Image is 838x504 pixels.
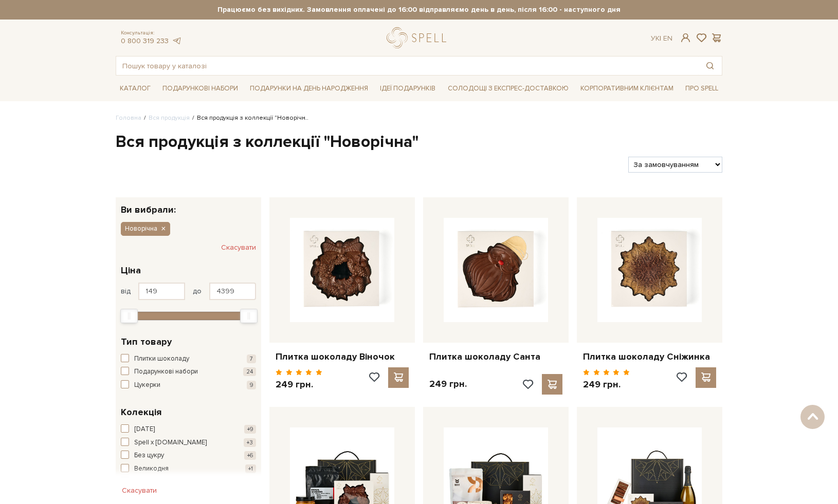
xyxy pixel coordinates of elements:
div: Ук [651,34,672,43]
a: Плитка шоколаду Санта [429,351,562,363]
a: Корпоративним клієнтам [576,81,678,97]
span: 7 [247,354,256,363]
a: Солодощі з експрес-доставкою [444,80,573,97]
button: Пошук товару у каталозі [698,57,722,75]
span: до [193,287,202,296]
button: Скасувати [221,239,256,256]
button: Без цукру +6 [121,451,256,461]
a: Ідеї подарунків [376,81,440,97]
button: Spell x [DOMAIN_NAME] +3 [121,438,256,448]
a: Про Spell [681,81,722,97]
div: Min [120,309,138,323]
span: Без цукру [134,451,164,461]
button: Скасувати [116,482,163,499]
a: telegram [171,36,181,45]
span: +9 [244,425,256,434]
span: | [660,34,661,43]
span: 9 [247,381,256,389]
button: [DATE] +9 [121,424,256,435]
a: logo [387,27,451,48]
span: +6 [244,451,256,460]
a: 0 800 319 233 [121,36,169,45]
a: Подарунки на День народження [246,81,372,97]
a: En [663,34,672,43]
span: +1 [245,464,256,473]
span: Колекція [121,405,161,419]
a: Плитка шоколаду Віночок [276,351,409,363]
span: 24 [243,367,256,376]
a: Подарункові набори [158,81,242,97]
span: від [121,287,131,296]
div: Ви вибрали: [116,197,261,214]
button: Великодня +1 [121,464,256,474]
a: Плитка шоколаду Сніжинка [583,351,716,363]
a: Головна [116,114,141,122]
span: Тип товару [121,335,172,349]
strong: Працюємо без вихідних. Замовлення оплачені до 16:00 відправляємо день в день, після 16:00 - насту... [116,5,722,14]
span: Плитки шоколаду [134,354,189,364]
button: Плитки шоколаду 7 [121,354,256,364]
span: Новорічна [125,224,157,233]
p: 249 грн. [276,379,322,390]
a: Каталог [116,81,155,97]
input: Ціна [209,283,256,300]
input: Пошук товару у каталозі [116,57,698,75]
button: Цукерки 9 [121,380,256,390]
button: Подарункові набори 24 [121,367,256,377]
span: Консультація: [121,30,181,36]
li: Вся продукція з коллекції "Новорічн.. [190,114,308,123]
div: Max [240,309,258,323]
a: Вся продукція [149,114,190,122]
span: Ціна [121,264,141,277]
button: Новорічна [121,222,170,235]
span: +3 [244,438,256,447]
span: [DATE] [134,424,155,435]
span: Цукерки [134,380,160,390]
input: Ціна [138,283,185,300]
p: 249 грн. [429,378,467,390]
p: 249 грн. [583,379,630,390]
span: Великодня [134,464,169,474]
h1: Вся продукція з коллекції "Новорічна" [116,132,722,153]
span: Spell x [DOMAIN_NAME] [134,438,207,448]
span: Подарункові набори [134,367,198,377]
